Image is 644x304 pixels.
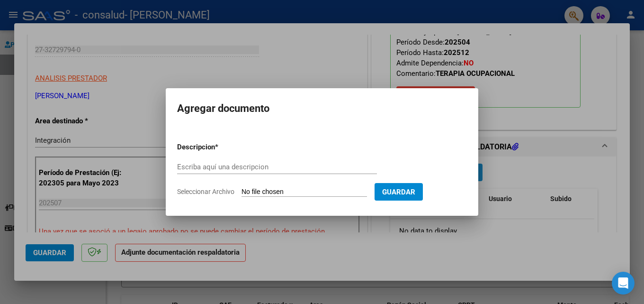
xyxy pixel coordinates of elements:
span: Seleccionar Archivo [177,188,234,195]
p: Descripcion [177,142,264,153]
div: Open Intercom Messenger [612,272,635,295]
button: Guardar [375,183,423,201]
span: Guardar [382,188,415,196]
h2: Agregar documento [177,100,467,118]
